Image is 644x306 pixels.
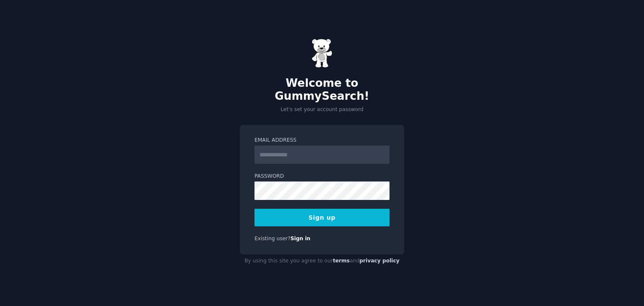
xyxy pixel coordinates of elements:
label: Password [254,173,390,180]
h2: Welcome to GummySearch! [240,77,404,103]
label: Email Address [254,137,390,144]
img: Gummy Bear [312,39,332,68]
p: Let's set your account password [240,106,404,114]
span: Existing user? [254,236,291,241]
button: Sign up [254,209,390,226]
div: By using this site you agree to our and [240,254,404,268]
a: Sign in [291,236,311,241]
a: terms [333,258,350,264]
a: privacy policy [359,258,400,264]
